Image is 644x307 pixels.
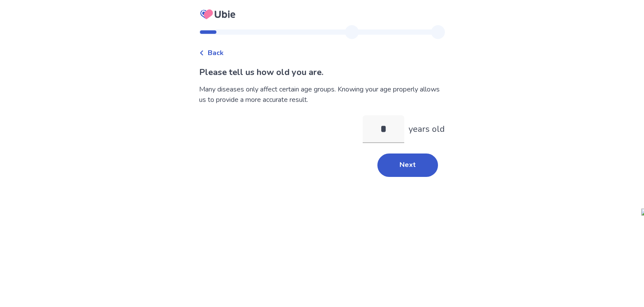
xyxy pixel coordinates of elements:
[199,84,445,105] div: Many diseases only affect certain age groups. Knowing your age properly allows us to provide a mo...
[208,48,224,58] span: Back
[363,115,404,143] input: years old
[199,66,445,79] p: Please tell us how old you are.
[409,123,445,136] p: years old
[377,153,438,177] button: Next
